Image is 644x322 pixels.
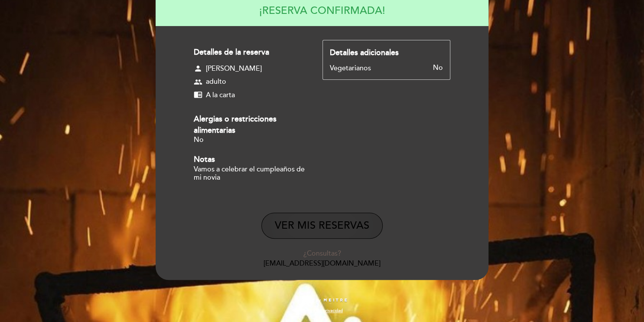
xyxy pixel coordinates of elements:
span: [PERSON_NAME] [206,64,262,74]
div: No [194,136,307,144]
a: Política de privacidad [301,308,343,314]
div: Vamos a celebrar el cumpleaños de mi novia [194,165,307,182]
button: VER MIS RESERVAS [261,213,383,239]
a: [EMAIL_ADDRESS][DOMAIN_NAME] [263,259,381,268]
div: Notas [194,154,307,165]
span: powered by [296,297,321,303]
span: A la carta [206,90,235,100]
div: Vegetarianos [330,64,371,72]
div: Alergias o restricciones alimentarias [194,114,307,136]
a: powered by [296,297,348,303]
span: chrome_reader_mode [194,90,202,99]
img: MEITRE [323,298,348,302]
span: adulto [206,77,226,87]
div: No [371,64,443,72]
div: Detalles de la reserva [194,47,307,58]
div: Detalles adicionales [330,47,443,59]
span: group [194,78,202,86]
div: ¿Consultas? [162,249,482,259]
span: person [194,64,202,73]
